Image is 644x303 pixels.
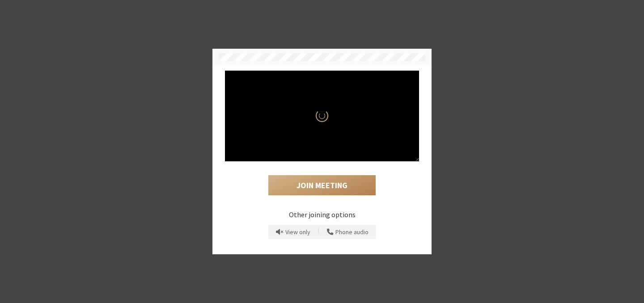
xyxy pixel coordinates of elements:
[324,225,372,239] button: Use your phone for mic and speaker while you view the meeting on this device.
[285,229,310,236] span: View only
[335,229,369,236] span: Phone audio
[225,209,419,220] p: Other joining options
[268,175,376,196] button: Join Meeting
[318,226,319,238] span: |
[273,225,314,239] button: Prevent echo when there is already an active mic and speaker in the room.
